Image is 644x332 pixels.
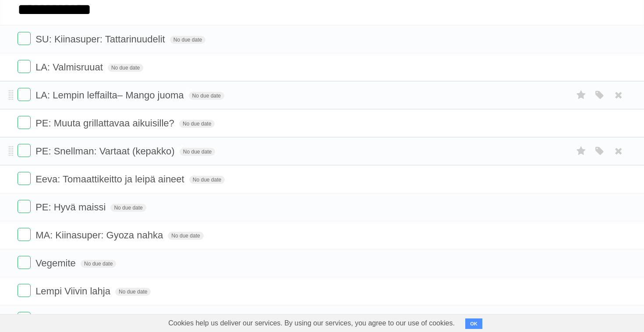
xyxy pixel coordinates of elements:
[189,176,225,184] span: No due date
[35,314,110,325] span: CM: mifu texmex
[189,92,224,100] span: No due date
[18,172,31,185] label: Done
[35,230,165,241] span: MA: Kiinasuper: Gyoza nahka
[35,118,177,129] span: PE: Muuta grillattavaa aikuisille?
[18,200,31,213] label: Done
[35,202,108,213] span: PE: Hyvä maissi
[168,232,203,240] span: No due date
[110,204,146,212] span: No due date
[465,318,482,329] button: OK
[18,228,31,241] label: Done
[573,88,590,102] label: Star task
[170,36,205,44] span: No due date
[18,284,31,297] label: Done
[18,32,31,45] label: Done
[115,288,151,296] span: No due date
[179,120,215,128] span: No due date
[35,286,113,297] span: Lempi Viivin lahja
[18,312,31,325] label: Done
[18,116,31,129] label: Done
[35,90,186,101] span: LA: Lempin leffailta– Mango juoma
[108,64,143,72] span: No due date
[35,174,187,185] span: Eeva: Tomaattikeitto ja leipä aineet
[18,256,31,269] label: Done
[573,144,590,158] label: Star task
[180,148,215,156] span: No due date
[35,62,105,73] span: LA: Valmisruuat
[35,34,167,45] span: SU: Kiinasuper: Tattarinuudelit
[35,258,78,269] span: Vegemite
[18,60,31,73] label: Done
[159,315,464,332] span: Cookies help us deliver our services. By using our services, you agree to our use of cookies.
[18,88,31,101] label: Done
[81,260,116,268] span: No due date
[35,146,177,157] span: PE: Snellman: Vartaat (kepakko)
[18,144,31,157] label: Done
